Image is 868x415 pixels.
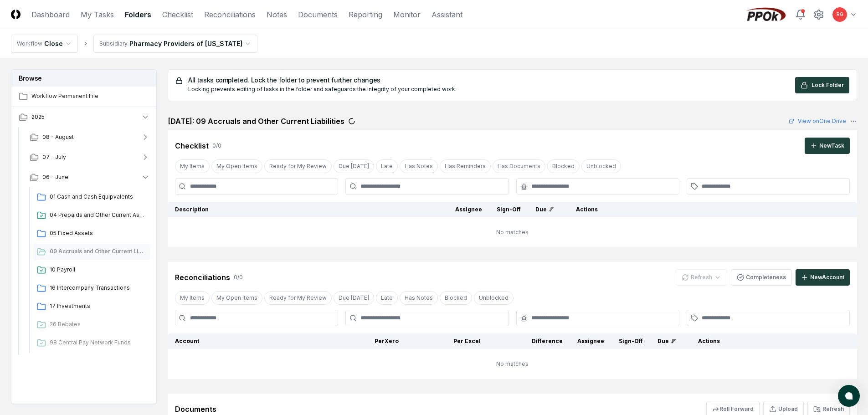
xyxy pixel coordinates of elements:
button: 2025 [11,107,157,127]
h5: All tasks completed. Lock the folder to prevent further changes [188,77,457,83]
a: 10 Payroll [33,262,150,278]
button: Ready for My Review [264,159,332,173]
span: 07 - July [42,153,66,161]
div: New Account [810,273,844,282]
a: 01 Cash and Cash Equipvalents [33,189,150,205]
span: 16 Intercompany Transactions [50,284,146,292]
a: 09 Accruals and Other Current Liabilities [33,244,150,260]
button: NewTask [805,138,850,154]
th: Difference [488,333,570,349]
button: Due Today [334,291,374,305]
th: Sign-Off [489,202,528,217]
div: Workflow [17,40,42,48]
th: Assignee [570,333,611,349]
div: 0 / 0 [212,142,221,150]
span: RG [837,11,843,18]
th: Sign-Off [611,333,650,349]
h3: Browse [11,70,156,87]
div: 0 / 0 [234,273,243,282]
a: View onOne Drive [789,117,846,125]
a: 98 Central Pay Network Funds [33,335,150,351]
a: 26 Rebates [33,317,150,333]
button: Unblocked [474,291,514,305]
span: 01 Cash and Cash Equipvalents [50,193,146,201]
button: 07 - July [22,147,157,167]
button: My Items [175,291,210,305]
h2: [DATE]: 09 Accruals and Other Current Liabilities [168,116,344,127]
button: Completeness [731,269,792,286]
span: 10 Payroll [50,266,146,274]
button: My Open Items [211,159,262,173]
span: 98 Central Pay Network Funds [50,338,146,347]
a: Notes [267,9,287,20]
nav: breadcrumb [11,35,257,53]
a: Monitor [393,9,421,20]
button: 08 - August [22,127,157,147]
button: NewAccount [796,269,850,286]
div: New Task [819,142,844,150]
th: Description [168,202,448,217]
th: Assignee [448,202,489,217]
div: Reconciliations [175,272,230,283]
span: Lock Folder [812,81,844,89]
button: 06 - June [22,167,157,187]
div: Documents [175,404,216,415]
a: 05 Fixed Assets [33,225,150,242]
div: Checklist [175,140,209,151]
th: Per Xero [324,333,406,349]
span: 26 Rebates [50,320,146,328]
div: Actions [691,337,850,345]
span: 08 - August [42,133,74,141]
button: atlas-launcher [838,385,860,407]
button: Late [376,291,398,305]
img: PPOk logo [744,7,788,22]
button: My Items [175,159,210,173]
a: 17 Investments [33,298,150,315]
div: Due [657,337,676,345]
button: My Open Items [211,291,262,305]
button: RG [832,6,848,23]
button: Ready for My Review [264,291,332,305]
button: Has Notes [400,159,438,173]
img: Logo [11,10,21,19]
a: Workflow Permanent File [11,87,157,107]
a: 16 Intercompany Transactions [33,280,150,297]
button: Unblocked [581,159,621,173]
div: Locking prevents editing of tasks in the folder and safeguards the integrity of your completed work. [188,85,457,93]
a: Checklist [162,9,193,20]
button: Has Documents [493,159,545,173]
a: Reconciliations [204,9,256,20]
span: 09 Accruals and Other Current Liabilities [50,247,146,256]
span: Workflow Permanent File [31,92,150,100]
div: Subsidiary [99,40,128,48]
span: 05 Fixed Assets [50,229,146,237]
td: No matches [168,349,857,379]
button: Due Today [334,159,374,173]
th: Per Excel [406,333,488,349]
button: Has Notes [400,291,438,305]
div: 2025 [11,127,157,357]
div: Due [535,205,554,214]
button: Late [376,159,398,173]
span: 2025 [31,113,45,121]
a: My Tasks [81,9,114,20]
button: Lock Folder [795,77,849,93]
div: 06 - June [22,187,157,355]
div: Actions [569,205,850,214]
a: Documents [298,9,338,20]
span: 06 - June [42,173,68,181]
span: 04 Prepaids and Other Current Assets [50,211,146,219]
td: No matches [168,217,857,247]
a: Folders [125,9,151,20]
button: Blocked [547,159,580,173]
a: Reporting [349,9,382,20]
a: 04 Prepaids and Other Current Assets [33,207,150,224]
button: Has Reminders [440,159,491,173]
a: Assistant [431,9,462,20]
a: Dashboard [31,9,70,20]
button: Blocked [440,291,472,305]
div: Account [175,337,317,345]
span: 17 Investments [50,302,146,310]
